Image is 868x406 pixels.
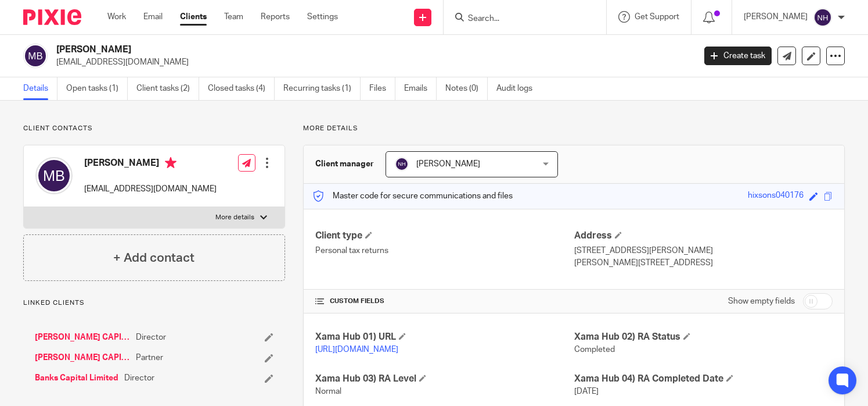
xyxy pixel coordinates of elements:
[307,11,338,23] a: Settings
[315,346,398,354] a: [URL][DOMAIN_NAME]
[56,56,687,68] p: [EMAIL_ADDRESS][DOMAIN_NAME]
[315,373,574,385] h4: Xama Hub 03) RA Level
[315,387,341,396] span: Normal
[395,157,409,171] img: svg%3E
[136,332,166,343] span: Director
[315,158,374,170] h3: Client manager
[261,11,290,23] a: Reports
[574,387,599,396] span: [DATE]
[315,245,574,257] p: Personal tax returns
[315,297,574,306] h4: CUSTOM FIELDS
[303,124,845,133] p: More details
[23,9,81,25] img: Pixie
[215,213,254,222] p: More details
[113,249,195,267] h4: + Add contact
[315,331,574,343] h4: Xama Hub 01) URL
[35,332,130,343] a: [PERSON_NAME] CAPITAL LIMITED
[574,257,833,269] p: [PERSON_NAME][STREET_ADDRESS]
[404,77,437,100] a: Emails
[312,190,513,202] p: Master code for secure communications and files
[143,11,163,23] a: Email
[56,44,561,56] h2: [PERSON_NAME]
[180,11,207,23] a: Clients
[84,157,217,172] h4: [PERSON_NAME]
[574,230,833,242] h4: Address
[136,352,163,364] span: Partner
[224,11,243,23] a: Team
[315,230,574,242] h4: Client type
[813,8,832,27] img: svg%3E
[107,11,126,23] a: Work
[744,11,808,23] p: [PERSON_NAME]
[445,77,488,100] a: Notes (0)
[84,183,217,195] p: [EMAIL_ADDRESS][DOMAIN_NAME]
[136,77,199,100] a: Client tasks (2)
[23,298,285,308] p: Linked clients
[124,372,154,384] span: Director
[574,245,833,257] p: [STREET_ADDRESS][PERSON_NAME]
[35,352,130,364] a: [PERSON_NAME] CAPITAL LIMITED PARTNERSHIP
[748,190,804,203] div: hixsons040176
[416,160,480,168] span: [PERSON_NAME]
[208,77,275,100] a: Closed tasks (4)
[369,77,395,100] a: Files
[728,295,795,307] label: Show empty fields
[635,13,679,21] span: Get Support
[35,372,118,384] a: Banks Capital Limited
[467,14,571,24] input: Search
[66,77,128,100] a: Open tasks (1)
[574,373,833,385] h4: Xama Hub 04) RA Completed Date
[283,77,361,100] a: Recurring tasks (1)
[35,157,73,194] img: svg%3E
[23,44,48,68] img: svg%3E
[574,331,833,343] h4: Xama Hub 02) RA Status
[704,47,772,65] a: Create task
[496,77,541,100] a: Audit logs
[23,124,285,133] p: Client contacts
[574,346,615,354] span: Completed
[23,77,57,100] a: Details
[165,157,177,169] i: Primary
